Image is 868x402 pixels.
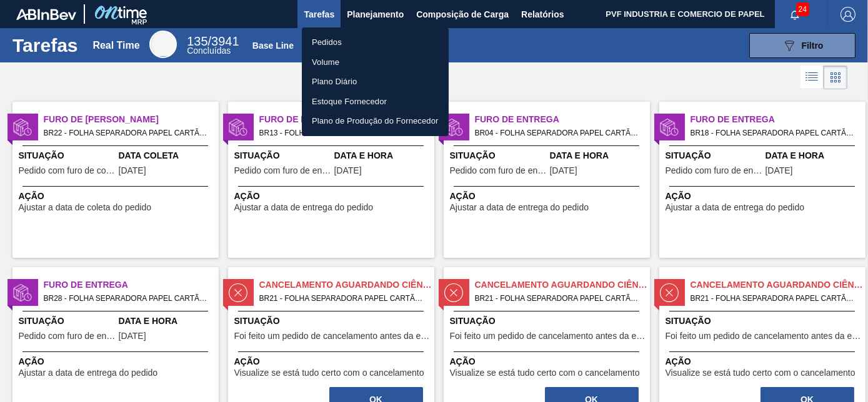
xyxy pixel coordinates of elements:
a: Estoque Fornecedor [302,92,449,112]
a: Plano Diário [302,72,449,92]
a: Volume [302,52,449,72]
a: Pedidos [302,32,449,52]
a: Plano de Produção do Fornecedor [302,111,449,131]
